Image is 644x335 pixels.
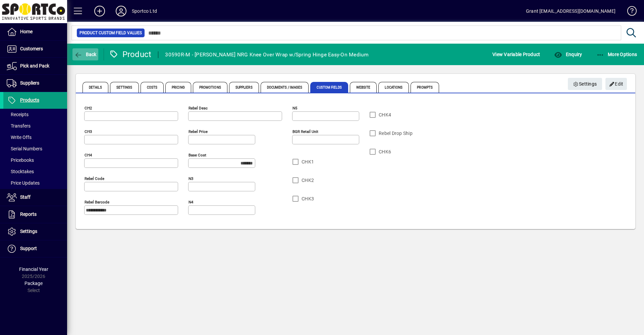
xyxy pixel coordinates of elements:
a: Staff [3,189,67,206]
mat-label: Rebel Price [189,129,208,134]
span: Stocktakes [7,169,34,174]
div: 30590R-M - [PERSON_NAME] NRG Knee Over Wrap w/Spring Hinge Easy-On Medium [165,49,369,60]
button: Edit [605,78,627,90]
span: Write Offs [7,135,32,140]
a: Knowledge Base [622,1,636,23]
button: Back [72,48,98,60]
mat-label: CH3 [85,129,92,134]
span: Enquiry [554,52,582,57]
a: Customers [3,41,67,57]
span: Pricing [165,82,191,93]
span: Suppliers [20,80,39,86]
mat-label: Base Cost [189,153,206,157]
a: Receipts [3,109,67,120]
span: Settings [110,82,139,93]
mat-label: Rebel Code [85,176,104,181]
span: Pricebooks [7,157,34,163]
span: Promotions [193,82,227,93]
mat-label: CH4 [85,153,92,157]
span: More Options [596,52,637,57]
span: Settings [20,229,37,234]
span: Staff [20,194,31,200]
span: Products [20,97,39,103]
span: Product Custom Field Values [79,30,142,36]
span: Transfers [7,123,31,129]
div: Product [109,49,152,60]
span: Locations [378,82,409,93]
span: Price Updates [7,180,40,186]
span: Settings [573,79,597,90]
button: View Variable Product [491,48,542,60]
a: Reports [3,206,67,223]
span: Reports [20,211,37,217]
app-page-header-button: Back [67,48,104,60]
button: Enquiry [552,48,584,60]
mat-label: N5 [292,106,297,110]
span: Edit [609,79,624,90]
span: Suppliers [229,82,259,93]
a: Transfers [3,120,67,132]
span: Support [20,246,37,251]
button: Settings [568,78,602,90]
a: Suppliers [3,75,67,92]
span: Prompts [411,82,439,93]
div: Sportco Ltd [132,6,157,16]
span: Receipts [7,112,29,117]
a: Stocktakes [3,166,67,177]
span: Customers [20,46,43,51]
span: View Variable Product [492,49,540,60]
span: Home [20,29,33,34]
a: Home [3,23,67,40]
mat-label: N3 [189,176,193,181]
mat-label: BGR Retail Unit [292,129,318,134]
a: Support [3,240,67,257]
span: Pick and Pack [20,63,49,68]
a: Write Offs [3,132,67,143]
a: Price Updates [3,177,67,189]
mat-label: CH2 [85,106,92,110]
a: Pick and Pack [3,58,67,75]
span: Package [24,281,43,286]
button: Add [89,5,110,17]
span: Website [350,82,377,93]
span: Documents / Images [261,82,309,93]
mat-label: N4 [189,200,193,204]
span: Back [74,52,97,57]
span: Financial Year [19,267,48,272]
span: Serial Numbers [7,146,42,151]
div: Grant [EMAIL_ADDRESS][DOMAIN_NAME] [526,6,615,16]
span: Details [83,82,108,93]
button: Profile [110,5,132,17]
button: More Options [595,48,639,60]
span: Custom Fields [310,82,348,93]
span: Costs [141,82,164,93]
a: Serial Numbers [3,143,67,154]
mat-label: Rebel Desc [189,106,208,110]
mat-label: Rebel Barcode [85,200,109,204]
a: Pricebooks [3,154,67,166]
a: Settings [3,223,67,240]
